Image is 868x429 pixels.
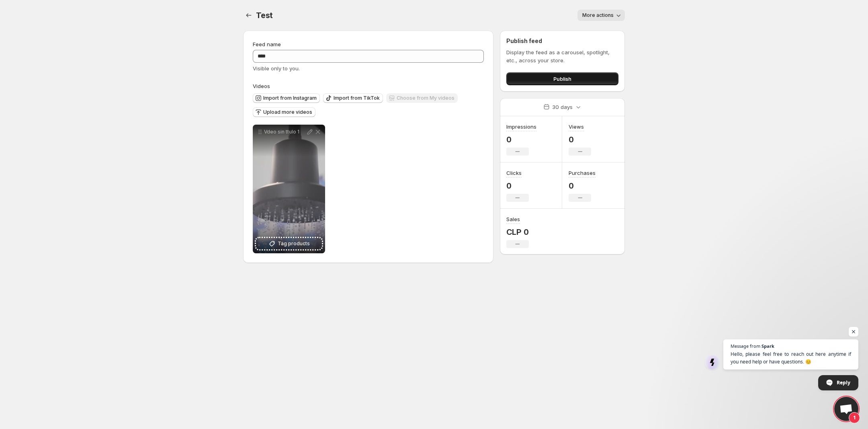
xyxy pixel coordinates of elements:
[334,95,380,101] span: Import from TikTok
[253,125,325,253] div: Vdeo sin ttulo 1Tag products
[263,109,312,115] span: Upload more videos
[506,135,536,144] p: 0
[731,350,851,365] span: Hello, please feel free to reach out here anytime if you need help or have questions. 😊
[834,397,858,421] div: Open chat
[253,83,270,89] span: Videos
[506,169,522,177] h3: Clicks
[506,72,618,85] button: Publish
[256,238,322,249] button: Tag products
[243,10,254,21] button: Settings
[506,123,536,131] h3: Impressions
[849,412,860,423] span: 1
[762,344,774,348] span: Spark
[577,10,625,21] button: More actions
[553,75,571,83] span: Publish
[569,135,591,144] p: 0
[569,181,596,191] p: 0
[506,181,529,191] p: 0
[264,129,306,135] p: Vdeo sin ttulo 1
[731,344,760,348] span: Message from
[323,93,383,103] button: Import from TikTok
[569,169,596,177] h3: Purchases
[506,37,618,45] h2: Publish feed
[278,240,310,248] span: Tag products
[506,48,618,64] p: Display the feed as a carousel, spotlight, etc., across your store.
[253,41,281,47] span: Feed name
[506,215,520,223] h3: Sales
[837,376,850,390] span: Reply
[569,123,584,131] h3: Views
[253,65,300,72] span: Visible only to you.
[263,95,317,101] span: Import from Instagram
[552,103,573,111] p: 30 days
[253,107,315,117] button: Upload more videos
[582,12,614,18] span: More actions
[506,227,529,237] p: CLP 0
[253,93,320,103] button: Import from Instagram
[256,10,273,20] span: Test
